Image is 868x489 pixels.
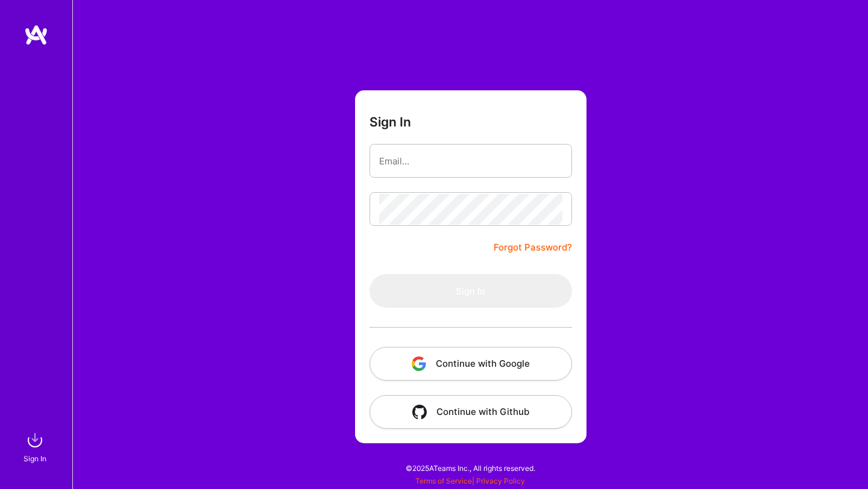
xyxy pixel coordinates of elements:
[412,405,427,419] img: icon
[370,274,572,308] button: Sign In
[370,114,411,129] h3: Sign In
[370,347,572,381] button: Continue with Google
[370,395,572,429] button: Continue with Github
[379,146,562,176] input: Email...
[412,357,426,371] img: icon
[24,452,46,465] div: Sign In
[24,24,48,46] img: logo
[25,428,47,465] a: sign inSign In
[415,476,472,485] a: Terms of Service
[494,240,572,255] a: Forgot Password?
[476,476,525,485] a: Privacy Policy
[23,428,47,452] img: sign in
[415,476,525,485] span: |
[72,453,868,483] div: © 2025 ATeams Inc., All rights reserved.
